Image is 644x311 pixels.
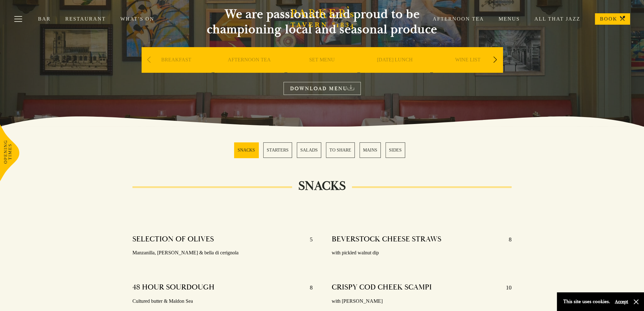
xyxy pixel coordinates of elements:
[292,178,352,194] h2: SNACKS
[332,248,512,258] p: with pickled walnut dip
[263,142,292,158] a: 2 / 6
[332,283,432,293] h4: CRISPY COD CHEEK SCAMPI
[491,53,500,67] div: Next slide
[500,283,512,293] p: 10
[502,234,512,245] p: 8
[563,297,610,306] p: This site uses cookies.
[284,82,361,95] a: DOWNLOAD MENU
[360,47,430,91] div: 4 / 9
[132,248,312,258] p: Manzanilla, [PERSON_NAME] & bella di cerignola
[303,283,313,293] p: 8
[145,53,153,67] div: Previous slide
[326,142,355,158] a: 4 / 6
[142,47,211,91] div: 1 / 9
[309,57,335,82] a: SET MENU
[386,142,405,158] a: 6 / 6
[332,234,441,245] h4: BEVERSTOCK CHEESE STRAWS
[132,297,312,306] p: Cultured butter & Maldon Sea
[214,47,284,91] div: 2 / 9
[332,297,512,306] p: with [PERSON_NAME]
[633,299,639,305] button: Close and accept
[132,283,214,293] h4: 48 HOUR SOURDOUGH
[360,142,381,158] a: 5 / 6
[433,47,503,91] div: 5 / 9
[615,299,628,305] button: Accept
[377,57,413,82] a: [DATE] LUNCH
[234,142,258,158] a: 1 / 6
[297,142,321,158] a: 3 / 6
[132,234,214,245] h4: SELECTION OF OLIVES
[287,47,357,91] div: 3 / 9
[228,57,271,82] a: AFTERNOON TEA
[161,57,191,82] a: BREAKFAST
[455,57,481,82] a: WINE LIST
[303,234,313,245] p: 5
